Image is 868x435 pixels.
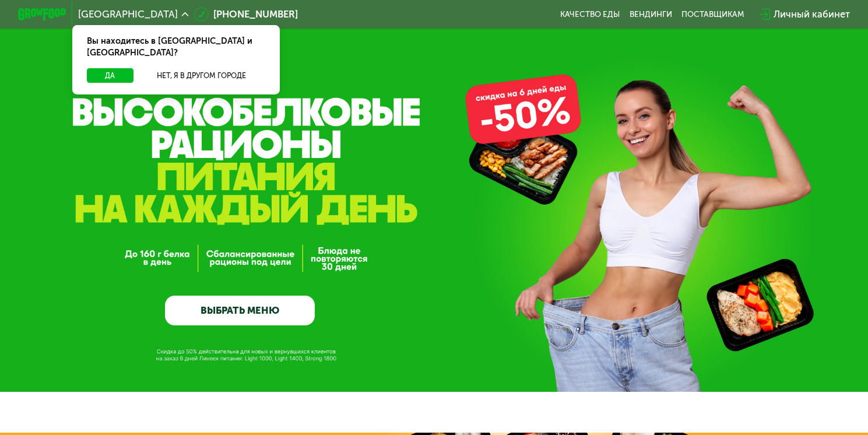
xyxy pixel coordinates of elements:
a: [PHONE_NUMBER] [194,7,298,22]
div: Личный кабинет [774,7,850,22]
a: ВЫБРАТЬ МЕНЮ [165,296,315,326]
button: Нет, я в другом городе [138,68,265,83]
button: Да [87,68,133,83]
div: поставщикам [681,9,744,19]
a: Качество еды [560,9,620,19]
span: [GEOGRAPHIC_DATA] [78,9,178,19]
a: Вендинги [630,9,672,19]
div: Вы находитесь в [GEOGRAPHIC_DATA] и [GEOGRAPHIC_DATA]? [72,25,280,68]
